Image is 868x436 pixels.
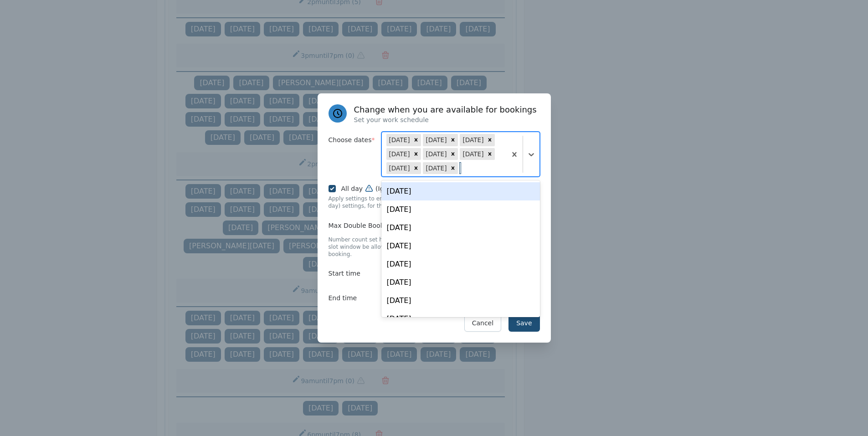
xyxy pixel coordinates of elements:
div: [DATE] [423,162,448,174]
label: All day [341,184,476,193]
div: [DATE] [423,148,448,160]
div: [DATE] [423,134,448,146]
label: Start time [329,265,381,282]
div: [DATE] [381,237,540,255]
div: [DATE] [381,219,540,237]
label: Max Double Bookings [329,217,434,234]
div: [DATE] [381,310,540,328]
h3: Change when you are available for bookings [354,104,537,115]
button: Cancel [464,314,501,332]
div: [DATE] [386,134,411,146]
div: [DATE] [381,255,540,273]
p: Apply settings to entire day for dates chosen above. (week day) settings, for the chosen dates, w... [329,195,540,210]
div: [DATE] [386,162,411,174]
button: Save [508,314,539,332]
label: Choose dates [329,132,381,177]
div: [DATE] [386,148,411,160]
p: Set your work schedule [354,115,537,124]
label: End time [329,290,381,307]
div: [DATE] [381,273,540,292]
div: [DATE] [460,134,485,146]
div: [DATE] [460,148,485,160]
div: [DATE] [381,292,540,310]
span: (Ignore working hours settings) [375,184,476,193]
div: [DATE] [381,182,540,200]
p: Number count set here ensures that those many count of bookings in the slot window be allowed bef... [329,236,540,258]
div: [DATE] [381,200,540,219]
